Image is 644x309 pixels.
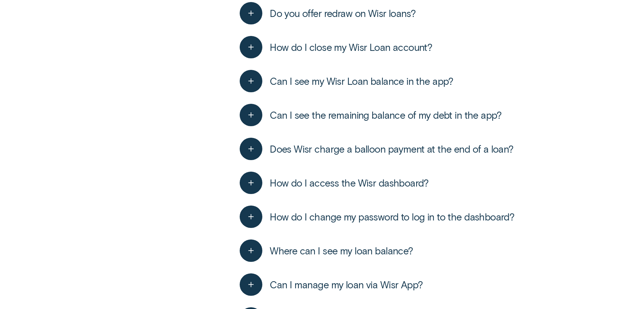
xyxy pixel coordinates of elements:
button: Where can I see my loan balance? [240,239,413,262]
span: How do I close my Wisr Loan account? [270,41,432,53]
button: Can I manage my loan via Wisr App? [240,273,423,296]
button: How do I access the Wisr dashboard? [240,172,429,194]
button: Can I see the remaining balance of my debt in the app? [240,104,502,127]
button: How do I close my Wisr Loan account? [240,36,432,59]
button: Can I see my Wisr Loan balance in the app? [240,70,453,93]
button: Do you offer redraw on Wisr loans? [240,2,415,25]
span: Can I manage my loan via Wisr App? [270,278,423,291]
span: Do you offer redraw on Wisr loans? [270,7,415,19]
button: Does Wisr charge a balloon payment at the end of a loan? [240,138,514,160]
button: How do I change my password to log in to the dashboard? [240,206,514,228]
span: How do I change my password to log in to the dashboard? [270,211,514,223]
span: Can I see the remaining balance of my debt in the app? [270,109,502,121]
span: How do I access the Wisr dashboard? [270,177,429,189]
span: Does Wisr charge a balloon payment at the end of a loan? [270,143,514,155]
span: Can I see my Wisr Loan balance in the app? [270,75,453,87]
span: Where can I see my loan balance? [270,245,413,257]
